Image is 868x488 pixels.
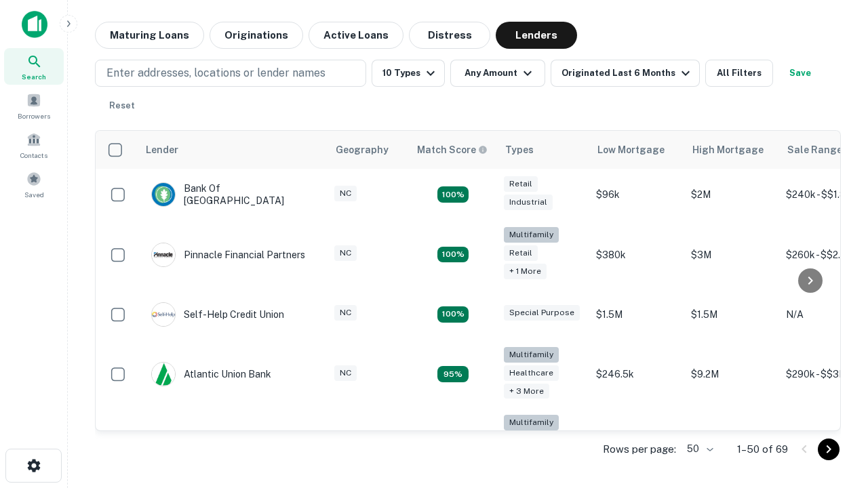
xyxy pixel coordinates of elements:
div: Sale Range [787,142,842,158]
img: picture [152,303,175,326]
p: Rows per page: [603,441,676,457]
span: Saved [24,189,44,200]
div: + 3 more [504,384,549,399]
span: Contacts [20,150,47,161]
td: $96k [589,169,684,220]
button: Maturing Loans [95,22,204,49]
div: Multifamily [504,415,559,430]
td: $3.2M [684,408,779,476]
div: Geography [336,142,389,158]
div: Retail [504,245,538,261]
button: Originated Last 6 Months [551,60,700,87]
div: NC [334,305,357,321]
th: Capitalize uses an advanced AI algorithm to match your search with the best lender. The match sco... [409,131,497,169]
td: $2M [684,169,779,220]
div: Industrial [504,195,553,210]
div: NC [334,186,357,201]
div: 50 [682,439,715,459]
div: Multifamily [504,227,559,243]
td: $1.5M [684,289,779,340]
th: High Mortgage [684,131,779,169]
div: Matching Properties: 9, hasApolloMatch: undefined [437,366,469,382]
img: picture [152,183,175,206]
div: Atlantic Union Bank [151,362,271,386]
h6: Match Score [417,142,485,157]
img: capitalize-icon.png [22,11,47,38]
iframe: Chat Widget [800,380,868,445]
div: Special Purpose [504,305,580,321]
td: $246k [589,408,684,476]
button: Lenders [496,22,577,49]
th: Types [497,131,589,169]
a: Saved [4,166,64,203]
div: NC [334,245,357,261]
div: Pinnacle Financial Partners [151,243,305,267]
button: Enter addresses, locations or lender names [95,60,366,87]
div: + 1 more [504,264,547,279]
button: All Filters [705,60,773,87]
span: Borrowers [18,110,50,121]
div: Multifamily [504,347,559,363]
img: picture [152,363,175,386]
div: Types [505,142,534,158]
div: Originated Last 6 Months [561,65,694,81]
button: Go to next page [818,439,840,460]
div: Healthcare [504,365,559,381]
p: 1–50 of 69 [737,441,788,457]
div: Retail [504,176,538,192]
div: High Mortgage [692,142,764,158]
div: Capitalize uses an advanced AI algorithm to match your search with the best lender. The match sco... [417,142,488,157]
button: Distress [409,22,490,49]
a: Search [4,48,64,85]
div: Matching Properties: 16, hasApolloMatch: undefined [437,186,469,203]
div: Lender [146,142,178,158]
div: Self-help Credit Union [151,302,284,327]
button: Save your search to get updates of matches that match your search criteria. [778,60,822,87]
div: Bank Of [GEOGRAPHIC_DATA] [151,182,314,207]
img: picture [152,243,175,266]
th: Low Mortgage [589,131,684,169]
button: 10 Types [372,60,445,87]
div: NC [334,365,357,381]
button: Any Amount [450,60,545,87]
th: Geography [328,131,409,169]
span: Search [22,71,46,82]
button: Active Loans [309,22,403,49]
a: Borrowers [4,87,64,124]
td: $1.5M [589,289,684,340]
div: The Fidelity Bank [151,430,261,455]
p: Enter addresses, locations or lender names [106,65,325,81]
button: Originations [210,22,303,49]
th: Lender [138,131,328,169]
div: Low Mortgage [597,142,665,158]
td: $9.2M [684,340,779,409]
td: $380k [589,220,684,289]
button: Reset [100,92,144,119]
div: Matching Properties: 17, hasApolloMatch: undefined [437,247,469,263]
td: $246.5k [589,340,684,409]
div: Matching Properties: 11, hasApolloMatch: undefined [437,306,469,323]
td: $3M [684,220,779,289]
a: Contacts [4,127,64,163]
